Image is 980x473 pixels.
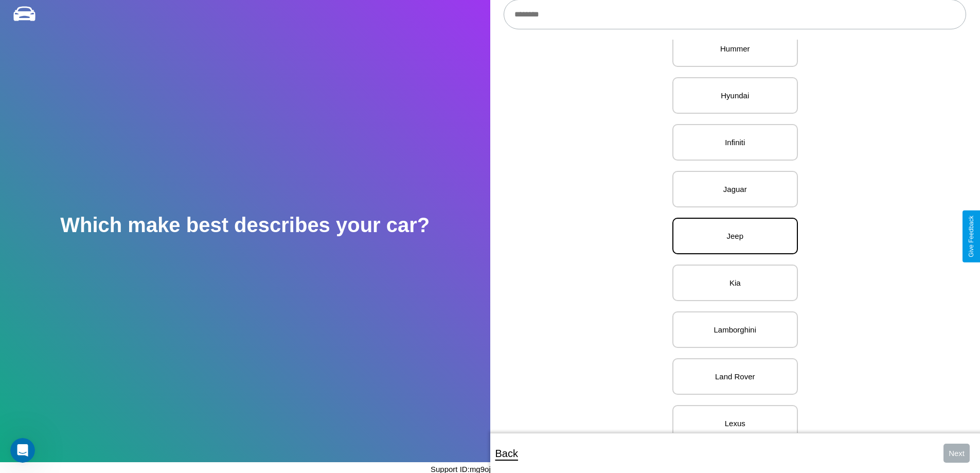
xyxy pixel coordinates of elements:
[684,416,787,430] p: Lexus
[495,444,518,463] p: Back
[943,444,970,463] button: Next
[684,89,787,102] p: Hyundai
[684,42,787,56] p: Hummer
[10,438,35,463] iframe: Intercom live chat
[968,216,975,257] div: Give Feedback
[60,214,430,237] h2: Which make best describes your car?
[684,276,787,290] p: Kia
[684,323,787,337] p: Lamborghini
[684,182,787,196] p: Jaguar
[684,229,787,243] p: Jeep
[684,370,787,383] p: Land Rover
[684,135,787,149] p: Infiniti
